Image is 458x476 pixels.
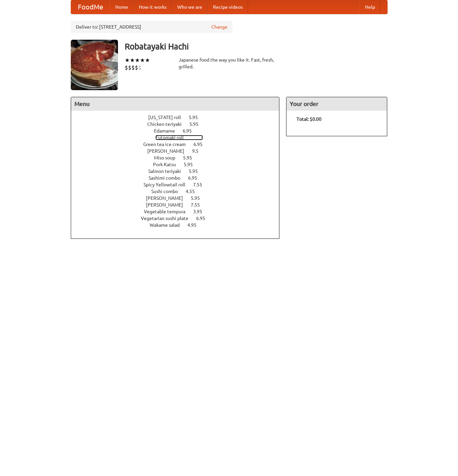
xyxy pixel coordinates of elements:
span: [US_STATE] roll [148,115,188,120]
span: 6.95 [188,175,204,181]
span: [PERSON_NAME] [147,148,191,154]
span: Vegetarian sushi plate [141,216,195,221]
b: Total: $0.00 [297,116,322,122]
h4: Menu [71,97,279,111]
a: Sushi combo 4.55 [151,189,207,194]
span: 7.55 [193,182,209,187]
li: ★ [140,57,145,64]
span: Salmon teriyaki [148,169,188,174]
span: 3.95 [193,209,209,214]
span: 5.95 [183,155,199,160]
a: Sashimi combo 6.95 [149,175,210,181]
a: Pork Katsu 5.95 [153,162,205,167]
img: angular.jpg [71,40,118,90]
span: 4.95 [187,222,203,228]
span: 6.95 [196,216,212,221]
a: Change [211,24,227,30]
span: Miso soup [154,155,182,160]
a: How it works [133,0,172,14]
a: Edamame 6.95 [154,128,204,134]
span: Sashimi combo [149,175,187,181]
span: Futomaki roll [155,135,190,140]
a: Green tea ice cream 6.95 [143,142,215,147]
a: FoodMe [71,0,110,14]
a: Home [110,0,133,14]
li: $ [128,64,131,71]
span: 7.55 [191,202,207,208]
a: Recipe videos [208,0,248,14]
a: Wakame salad 4.95 [150,222,209,228]
h3: Robatayaki Hachi [125,40,388,53]
span: 6.95 [193,142,209,147]
span: 5.95 [189,169,205,174]
span: 5.95 [191,195,207,201]
li: ★ [145,57,150,64]
li: ★ [130,57,135,64]
span: 5.95 [184,162,200,167]
span: 6.95 [183,128,199,134]
span: 9.5 [192,148,205,154]
span: Wakame salad [150,222,186,228]
a: [US_STATE] roll 5.95 [148,115,210,120]
div: Deliver to: [STREET_ADDRESS] [71,21,233,33]
h4: Your order [286,97,387,111]
li: $ [138,64,142,71]
span: 5.95 [189,115,205,120]
a: [PERSON_NAME] 9.5 [147,148,211,154]
span: Spicy Yellowtail roll [144,182,192,187]
li: ★ [135,57,140,64]
a: [PERSON_NAME] 7.55 [146,202,212,208]
span: [PERSON_NAME] [146,202,190,208]
span: Edamame [154,128,182,134]
li: $ [125,64,128,71]
span: Sushi combo [151,189,185,194]
a: Miso soup 5.95 [154,155,205,160]
span: [PERSON_NAME] [146,195,190,201]
span: Pork Katsu [153,162,183,167]
a: Vegetarian sushi plate 6.95 [141,216,218,221]
a: Help [360,0,380,14]
li: ★ [125,57,130,64]
li: $ [131,64,135,71]
a: Spicy Yellowtail roll 7.55 [144,182,215,187]
div: Japanese food the way you like it. Fast, fresh, grilled. [179,57,280,70]
span: 4.55 [186,189,202,194]
a: Vegetable tempura 3.95 [144,209,215,214]
span: Chicken teriyaki [147,121,188,127]
a: [PERSON_NAME] 5.95 [146,195,212,201]
li: $ [135,64,138,71]
a: Futomaki roll [155,135,203,140]
span: Vegetable tempura [144,209,192,214]
a: Salmon teriyaki 5.95 [148,169,210,174]
span: Green tea ice cream [143,142,192,147]
a: Chicken teriyaki 5.95 [147,121,211,127]
span: 5.95 [189,121,205,127]
a: Who we are [172,0,208,14]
